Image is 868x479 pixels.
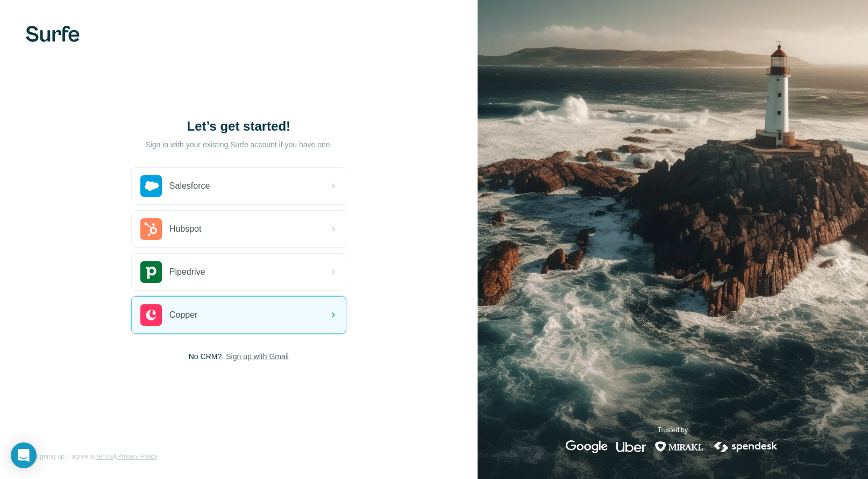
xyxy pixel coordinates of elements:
[131,118,346,135] h1: Let’s get started!
[226,351,289,362] button: Sign up with Gmail
[140,175,162,197] img: salesforce's logo
[145,139,332,150] p: Sign in with your existing Surfe account if you have one.
[140,218,162,240] img: hubspot's logo
[140,261,162,283] img: pipedrive's logo
[169,223,202,235] span: Hubspot
[169,266,205,278] span: Pipedrive
[11,442,37,468] div: Open Intercom Messenger
[169,180,210,192] span: Salesforce
[117,453,158,460] a: Privacy Policy
[616,440,646,453] img: uber's logo
[566,440,608,453] img: google's logo
[713,440,779,453] img: spendesk's logo
[140,304,162,326] img: copper's logo
[95,453,113,460] a: Terms
[658,425,688,435] p: Trusted by
[26,26,80,42] img: Surfe's logo
[26,452,158,461] span: By signing up, I agree to &
[189,351,222,362] span: No CRM?
[654,440,704,453] img: mirakl's logo
[169,309,197,321] span: Copper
